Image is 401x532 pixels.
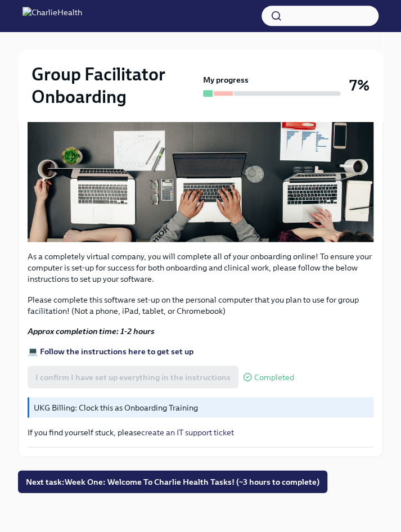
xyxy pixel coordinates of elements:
[34,402,369,413] p: UKG Billing: Clock this as Onboarding Training
[141,427,234,437] a: create an IT support ticket
[203,74,249,85] strong: My progress
[31,63,199,108] h2: Group Facilitator Onboarding
[28,38,373,242] button: Zoom image
[28,251,373,285] p: As a completely virtual company, you will complete all of your onboarding online! To ensure your ...
[18,470,327,493] button: Next task:Week One: Welcome To Charlie Health Tasks! (~3 hours to complete)
[28,294,373,316] p: Please complete this software set-up on the personal computer that you plan to use for group faci...
[28,426,373,438] p: If you find yourself stuck, please
[28,346,193,356] a: 💻 Follow the instructions here to get set up
[28,326,155,336] strong: Approx completion time: 1-2 hours
[349,75,370,96] h3: 7%
[254,373,294,381] span: Completed
[22,7,82,25] img: CharlieHealth
[26,476,319,487] span: Next task : Week One: Welcome To Charlie Health Tasks! (~3 hours to complete)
